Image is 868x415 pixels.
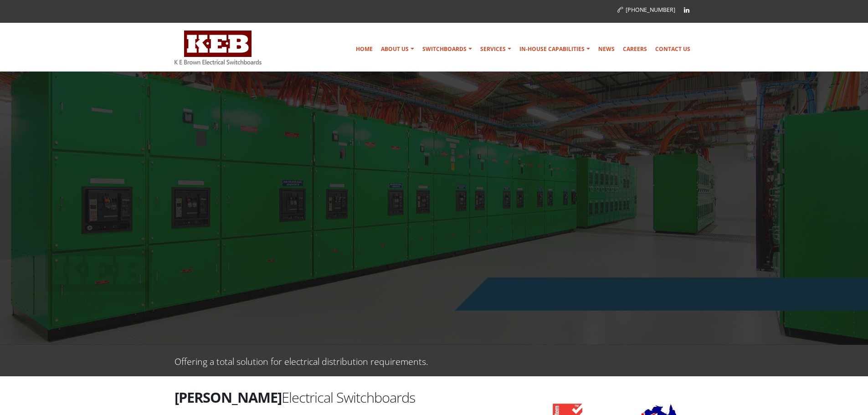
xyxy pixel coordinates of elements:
a: Contact Us [652,40,694,58]
a: In-house Capabilities [516,40,594,58]
a: Switchboards [419,40,476,58]
a: Linkedin [680,3,693,17]
a: Careers [619,40,651,58]
a: Home [352,40,376,58]
h2: Electrical Switchboards [175,388,516,407]
img: K E Brown Electrical Switchboards [175,31,262,65]
a: [PHONE_NUMBER] [617,6,675,14]
a: Services [477,40,515,58]
a: About Us [377,40,418,58]
a: News [595,40,618,58]
strong: [PERSON_NAME] [175,388,282,407]
p: Offering a total solution for electrical distribution requirements. [175,354,428,367]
